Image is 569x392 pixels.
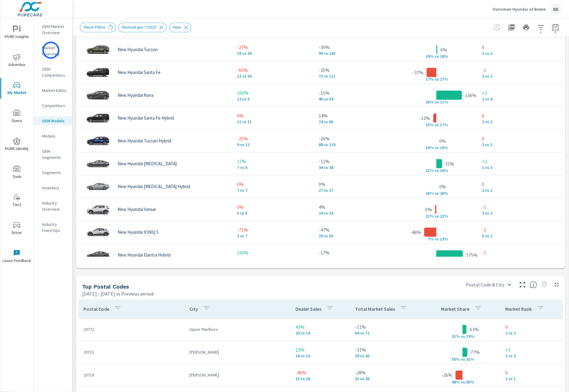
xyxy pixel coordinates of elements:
[237,188,309,193] p: 7 vs 7
[295,306,321,312] p: Dealer Sales
[482,256,558,261] p: 5 vs 4
[355,324,420,331] p: -11%
[237,51,309,56] p: 19 vs 26
[482,66,558,74] p: -1
[2,110,31,124] span: Query
[237,203,309,211] p: 0%
[118,161,177,166] p: New Hyundai [MEDICAL_DATA]
[319,96,391,101] p: 46 vs 54
[295,376,345,381] p: 15 vs 28
[319,158,391,165] p: -11%
[482,188,558,193] p: 2 vs 2
[2,138,31,152] span: PURE Identity
[447,357,463,362] p: 55% v
[550,21,562,33] button: Select Date Range
[482,203,558,211] p: -1
[237,44,309,51] p: -27%
[189,327,286,333] p: Upper Marlboro
[319,119,391,124] p: 74 vs 65
[442,372,453,379] p: -26%
[470,326,479,333] p: 63%
[82,283,129,290] h5: Top Postal Codes
[355,331,420,336] p: 64 vs 72
[118,23,167,32] div: Revised geo 7/2025
[189,349,286,355] p: [PERSON_NAME]
[520,21,532,33] button: Print Report
[437,236,452,242] p: s 13%
[42,118,67,124] p: OEM Models
[237,226,309,233] p: -71%
[118,138,171,144] p: New Hyundai Tucson Hybrid
[437,100,452,105] p: s 11%
[482,233,558,238] p: 5 vs 2
[437,214,452,219] p: s 22%
[34,116,72,125] div: OEM Models
[189,372,286,378] p: [PERSON_NAME]
[518,280,528,290] button: Make Fullscreen
[552,280,562,290] button: Minimize Widget
[80,23,116,32] div: Reset Filters
[34,86,72,95] div: Market Editor
[86,86,110,104] img: glamour
[42,185,67,191] p: Inventory
[34,131,72,141] div: Models
[237,96,309,101] p: 12 vs 6
[237,135,309,142] p: -25%
[506,306,532,312] p: Market Rank
[237,66,309,74] p: -60%
[319,211,391,215] p: 24 vs 23
[189,306,198,312] p: City
[410,229,421,236] p: -46%
[530,281,537,289] span: Top Postal Codes shows you how you rank, in terms of sales, to other dealerships in your market. ...
[118,252,171,258] p: New Hyundai Elantra Hybrid
[42,170,67,176] p: Segments
[34,147,72,162] div: OEM Segments
[506,369,558,376] p: 0
[421,100,437,105] p: 26% v
[506,331,558,336] p: 2 vs 2
[118,25,160,30] span: Revised geo 7/2025
[86,40,110,59] img: glamour
[482,89,558,96] p: +2
[466,251,478,259] p: 175%
[2,194,31,208] span: Tier2
[445,160,454,167] p: 31%
[355,354,420,359] p: 29 vs 42
[34,198,72,214] div: Industry Overview
[421,77,437,82] p: 17% v
[493,6,546,12] p: Ourisman Hyundai of Bowie
[34,168,72,177] div: Segments
[482,119,558,124] p: 2 vs 2
[421,214,437,219] p: 21% v
[465,92,477,99] p: 136%
[421,145,437,151] p: 10% v
[118,207,156,212] p: New Hyundai Venue
[355,376,420,381] p: 31 vs 43
[118,229,158,235] p: New Hyundai IONIQ 5
[237,74,309,79] p: 12 vs 30
[237,112,309,119] p: 0%
[83,327,180,333] p: 20772
[42,23,67,36] p: OEM Market Overview
[237,142,309,147] p: 9 vs 12
[237,180,309,188] p: 0%
[424,206,432,213] p: -5%
[437,77,452,82] p: s 27%
[440,183,446,190] p: 0%
[506,346,558,354] p: +1
[355,369,420,376] p: -28%
[471,349,480,356] p: 77%
[540,280,550,290] span: Select a preset date range to save this widget
[237,165,309,170] p: 7 vs 6
[421,54,437,59] p: 19% v
[319,249,391,256] p: -17%
[86,177,110,196] img: glamour
[42,66,67,78] p: OEM Competitors
[482,74,558,79] p: 3 vs 2
[421,236,437,242] p: 7% v
[169,25,185,30] span: New
[440,137,446,145] p: 0%
[237,89,309,96] p: 100%
[482,211,558,215] p: 3 vs 2
[319,203,391,211] p: 4%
